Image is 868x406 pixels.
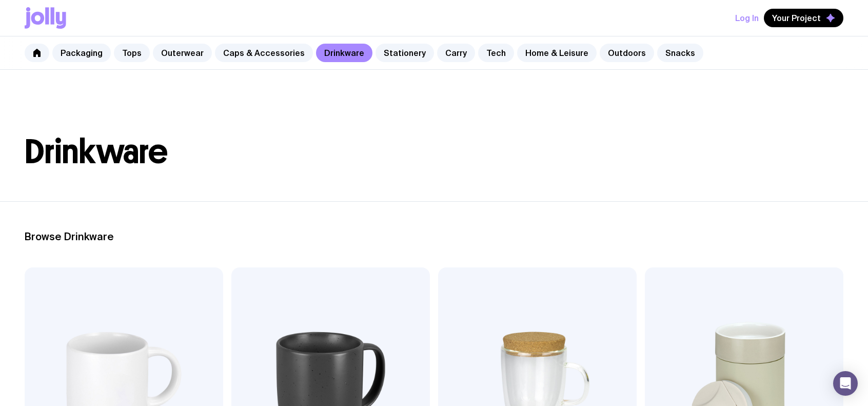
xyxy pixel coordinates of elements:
[25,136,843,168] h1: Drinkware
[25,230,843,243] h2: Browse Drinkware
[376,44,434,62] a: Stationery
[657,44,703,62] a: Snacks
[600,44,654,62] a: Outdoors
[478,44,514,62] a: Tech
[153,44,212,62] a: Outerwear
[437,44,475,62] a: Carry
[833,371,858,396] div: Open Intercom Messenger
[316,44,372,62] a: Drinkware
[215,44,313,62] a: Caps & Accessories
[735,9,759,27] button: Log In
[517,44,597,62] a: Home & Leisure
[772,13,821,23] span: Your Project
[764,9,843,27] button: Your Project
[52,44,111,62] a: Packaging
[114,44,150,62] a: Tops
